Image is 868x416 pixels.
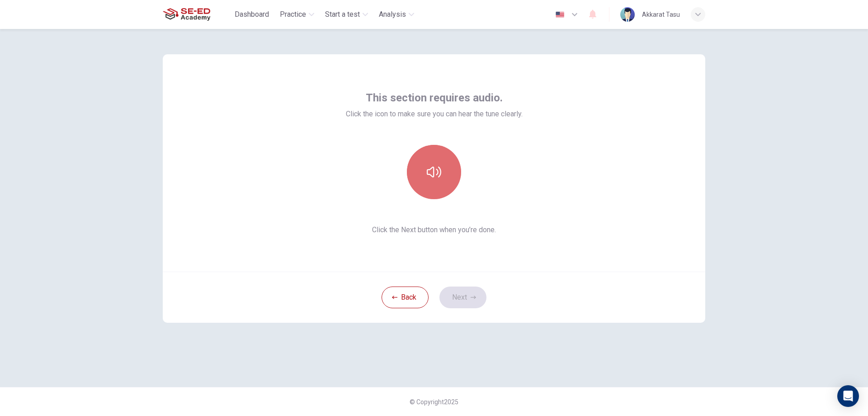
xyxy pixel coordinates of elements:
[410,398,458,406] span: © Copyright 2025
[382,287,429,308] button: Back
[346,225,523,235] span: Click the Next button when you’re done.
[620,7,635,22] img: Profile picture
[375,6,418,23] button: Analysis
[837,385,859,407] div: Open Intercom Messenger
[163,5,210,24] img: SE-ED Academy logo
[235,9,269,20] span: Dashboard
[321,6,372,23] button: Start a test
[276,6,318,23] button: Practice
[366,91,503,105] span: This section requires audio.
[231,6,273,23] button: Dashboard
[346,109,523,120] span: Click the icon to make sure you can hear the tune clearly.
[280,9,306,20] span: Practice
[379,9,406,20] span: Analysis
[163,5,231,24] a: SE-ED Academy logo
[642,9,680,20] div: Akkarat Tasu
[554,11,566,18] img: en
[325,9,360,20] span: Start a test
